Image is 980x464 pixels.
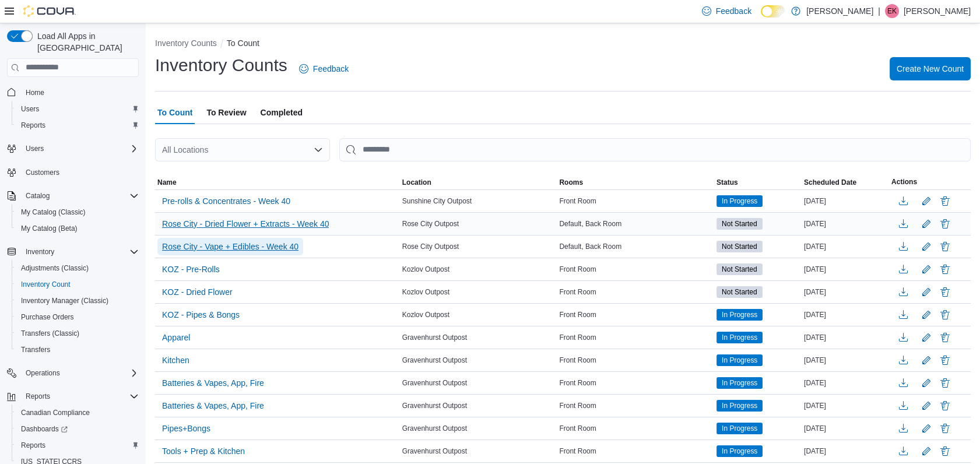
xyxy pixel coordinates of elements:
div: Front Room [557,444,714,458]
div: [DATE] [802,444,889,458]
button: KOZ - Dried Flower [157,283,237,301]
button: KOZ - Pipes & Bongs [157,306,244,324]
span: Kozlov Outpost [402,287,449,297]
input: Dark Mode [761,5,785,17]
button: Delete [938,399,952,413]
span: Rose City - Vape + Edibles - Week 40 [162,241,298,252]
button: Scheduled Date [802,175,889,189]
span: In Progress [716,195,763,207]
button: Pipes+Bongs [157,420,215,437]
a: Dashboards [16,422,72,436]
span: Gravenhurst Outpost [402,356,467,365]
button: Kitchen [157,351,194,369]
button: Delete [938,217,952,231]
span: Not Started [722,241,757,252]
span: Reports [16,118,139,132]
span: Kozlov Outpost [402,310,449,319]
div: [DATE] [802,285,889,299]
button: Edit count details [919,397,933,414]
span: Purchase Orders [16,310,139,324]
span: Reports [26,392,50,401]
span: In Progress [722,446,757,456]
a: Users [16,102,44,116]
div: [DATE] [802,376,889,390]
button: Users [12,101,143,117]
span: EK [887,4,897,18]
span: Reports [21,389,139,403]
button: Inventory Manager (Classic) [12,293,143,309]
button: Status [714,175,802,189]
button: Adjustments (Classic) [12,260,143,276]
button: Users [2,140,143,157]
a: Reports [16,438,50,452]
span: Pre-rolls & Concentrates - Week 40 [162,195,290,207]
button: My Catalog (Classic) [12,204,143,220]
div: [DATE] [802,421,889,435]
span: In Progress [716,309,763,321]
span: Status [716,178,738,187]
button: Purchase Orders [12,309,143,325]
div: Default, Back Room [557,217,714,231]
span: Gravenhurst Outpost [402,333,467,342]
div: Front Room [557,262,714,276]
span: In Progress [722,378,757,388]
button: Canadian Compliance [12,405,143,421]
button: Users [21,142,48,156]
span: Not Started [722,287,757,297]
button: Operations [21,366,65,380]
p: [PERSON_NAME] [806,4,873,18]
button: Delete [938,308,952,322]
span: My Catalog (Beta) [21,224,78,233]
span: Customers [21,165,139,180]
span: Users [21,142,139,156]
div: [DATE] [802,262,889,276]
a: Customers [21,166,64,180]
button: Edit count details [919,442,933,460]
button: Inventory Counts [155,38,217,48]
span: Users [21,104,39,114]
span: My Catalog (Beta) [16,222,139,235]
span: Completed [261,101,303,124]
img: Cova [23,5,76,17]
button: Transfers [12,342,143,358]
div: Default, Back Room [557,240,714,254]
span: Batteries & Vapes, App, Fire [162,377,264,389]
div: Front Room [557,421,714,435]
button: Home [2,84,143,101]
button: Inventory [21,245,59,259]
span: Dashboards [21,424,68,434]
span: Dashboards [16,422,139,436]
span: Inventory [21,245,139,259]
span: My Catalog (Classic) [21,208,86,217]
span: Batteries & Vapes, App, Fire [162,400,264,412]
span: Scheduled Date [804,178,856,187]
button: Edit count details [919,192,933,210]
button: Delete [938,421,952,435]
span: Transfers [16,343,139,357]
span: Inventory Manager (Classic) [21,296,108,305]
button: My Catalog (Beta) [12,220,143,237]
button: Delete [938,353,952,367]
div: [DATE] [802,331,889,345]
button: Pre-rolls & Concentrates - Week 40 [157,192,295,210]
span: Transfers (Classic) [16,326,139,340]
span: Kozlov Outpost [402,265,449,274]
button: Edit count details [919,283,933,301]
div: Front Room [557,376,714,390]
button: Delete [938,376,952,390]
div: [DATE] [802,399,889,413]
a: Feedback [294,57,353,80]
span: KOZ - Pre-Rolls [162,263,220,275]
span: Apparel [162,332,190,343]
button: Edit count details [919,351,933,369]
button: Reports [2,388,143,405]
a: Home [21,86,49,100]
div: [DATE] [802,217,889,231]
button: Delete [938,331,952,345]
span: Home [21,85,139,100]
span: Inventory [26,247,54,256]
div: Front Room [557,399,714,413]
a: Adjustments (Classic) [16,261,93,275]
button: To Count [227,38,259,48]
span: Catalog [21,189,139,203]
